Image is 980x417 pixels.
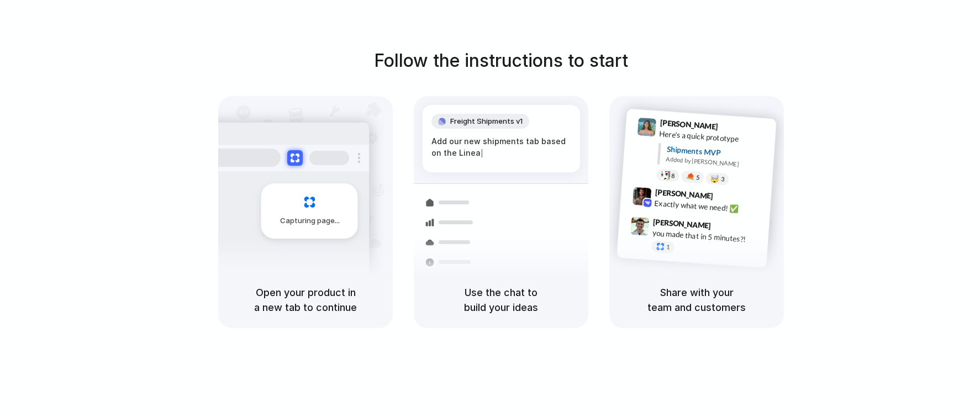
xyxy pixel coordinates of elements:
[652,227,762,246] div: you made that in 5 minutes?!
[721,122,744,135] span: 9:41 AM
[653,215,712,231] span: [PERSON_NAME]
[710,175,720,183] div: 🤯
[716,191,739,204] span: 9:42 AM
[655,186,713,202] span: [PERSON_NAME]
[666,143,768,161] div: Shipments MVP
[280,215,341,226] span: Capturing page
[666,155,767,171] div: Added by [PERSON_NAME]
[427,285,575,315] h5: Use the chat to build your ideas
[374,47,628,74] h1: Follow the instructions to start
[623,285,771,315] h5: Share with your team and customers
[654,197,765,216] div: Exactly what we need! ✅
[659,128,770,146] div: Here's a quick prototype
[481,149,483,157] span: |
[660,117,718,133] span: [PERSON_NAME]
[431,135,571,159] div: Add our new shipments tab based on the Linea
[714,221,737,234] span: 9:47 AM
[450,116,523,127] span: Freight Shipments v1
[666,244,670,250] span: 1
[721,176,725,182] span: 3
[671,172,675,178] span: 8
[231,285,380,315] h5: Open your product in a new tab to continue
[696,174,700,180] span: 5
